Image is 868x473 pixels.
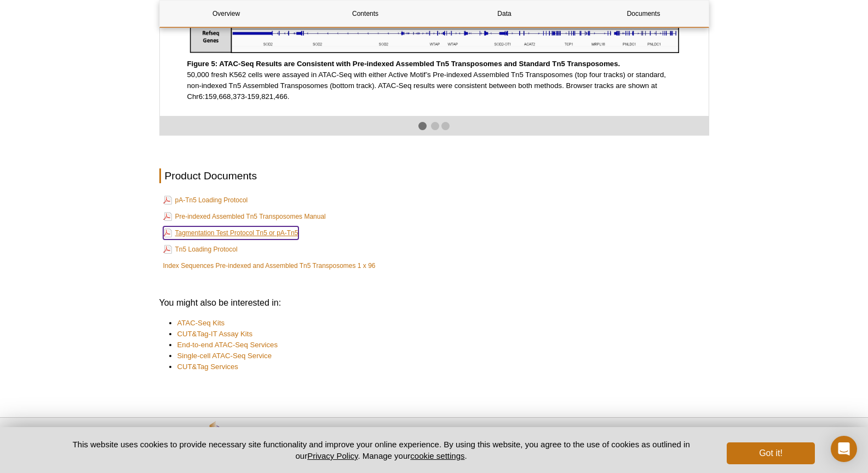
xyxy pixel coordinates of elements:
[177,361,238,372] a: CUT&Tag Services
[160,1,293,27] a: Overview
[163,260,376,271] a: Index Sequences Pre-indexed and Assembled Tn5 Transposomes 1 x 96
[831,436,857,462] div: Open Intercom Messenger
[159,168,709,183] h2: Product Documents
[299,1,432,27] a: Contents
[727,442,814,464] button: Got it!
[163,243,238,256] a: Tn5 Loading Protocol
[177,318,225,329] a: ATAC-Seq Kits
[54,439,709,462] p: This website uses cookies to provide necessary site functionality and improve your online experie...
[159,296,709,310] h3: You might also be interested in:
[307,451,358,460] a: Privacy Policy
[577,1,710,27] a: Documents
[163,194,248,207] a: pA-Tn5 Loading Protocol
[163,226,298,240] a: Tagmentation Test Protocol Tn5 or pA-Tn5
[177,340,278,351] a: End-to-end ATAC-Seq Services
[187,60,620,68] strong: Figure 5: ATAC-Seq Results are Consistent with Pre-indexed Assembled Tn5 Transposomes and Standar...
[438,1,571,27] a: Data
[163,210,326,223] a: Pre-indexed Assembled Tn5 Transposomes Manual
[177,351,272,361] a: Single-cell ATAC-Seq Service
[187,59,681,102] p: 50,000 fresh K562 cells were assayed in ATAC-Seq with either Active Motif’s Pre-indexed Assembled...
[154,418,280,462] img: Active Motif,
[177,329,253,340] a: CUT&Tag-IT Assay Kits
[410,451,464,460] button: cookie settings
